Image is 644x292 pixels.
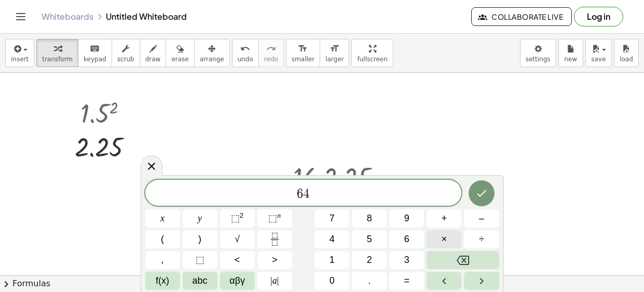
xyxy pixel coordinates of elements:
span: insert [11,56,29,63]
button: Absolute value [257,272,292,290]
button: 6 [389,230,424,248]
span: 6 [297,188,303,200]
span: y [198,211,202,225]
button: 2 [352,251,387,269]
i: undo [240,43,250,55]
span: 0 [330,274,335,288]
span: scrub [117,56,134,63]
button: Divide [464,230,499,248]
span: 7 [330,211,335,225]
button: save [585,39,612,67]
span: + [442,211,447,225]
button: format_sizesmaller [286,39,320,67]
span: redo [264,56,278,63]
button: Placeholder [183,251,217,269]
span: load [620,56,633,63]
span: αβγ [229,274,245,288]
span: 4 [303,188,309,200]
span: transform [42,56,73,63]
button: arrange [194,39,230,67]
a: Whiteboards [42,11,93,22]
button: Greek alphabet [220,272,255,290]
span: ) [198,232,201,246]
button: fullscreen [351,39,393,67]
sup: 2 [240,211,244,219]
span: < [235,253,240,267]
span: 6 [404,232,409,246]
button: Equals [389,272,424,290]
button: Functions [145,272,180,290]
button: Toggle navigation [12,8,29,25]
button: transform [36,39,78,67]
button: 5 [352,230,387,248]
span: 1 [330,253,335,267]
button: 9 [389,209,424,228]
button: Log in [574,7,623,26]
button: 3 [389,251,424,269]
span: √ [235,232,240,246]
span: 3 [404,253,409,267]
span: x [160,211,165,225]
span: 9 [404,211,409,225]
span: arrange [200,56,224,63]
i: format_size [298,43,308,55]
button: 1 [314,251,349,269]
button: Plus [427,209,461,228]
span: abc [193,274,208,288]
button: . [352,272,387,290]
button: ) [183,230,217,248]
button: scrub [112,39,140,67]
button: Done [469,180,495,206]
button: new [558,39,583,67]
span: 4 [330,232,335,246]
button: , [145,251,180,269]
span: ⬚ [268,213,277,223]
button: 0 [314,272,349,290]
span: undo [238,56,253,63]
button: y [183,209,217,228]
button: Right arrow [464,272,499,290]
button: Backspace [427,251,499,269]
span: > [272,253,278,267]
span: | [277,275,279,286]
span: , [161,253,164,267]
button: erase [166,39,194,67]
span: erase [171,56,188,63]
span: 8 [367,211,372,225]
button: Alphabet [183,272,217,290]
span: ⬚ [231,213,240,223]
span: smaller [292,56,314,63]
span: 5 [367,232,372,246]
button: Superscript [257,209,292,228]
button: x [145,209,180,228]
span: ( [161,232,164,246]
sup: n [277,211,281,219]
button: keyboardkeypad [78,39,112,67]
span: . [368,274,371,288]
span: Collaborate Live [480,12,563,21]
button: undoundo [232,39,259,67]
span: f(x) [156,274,169,288]
span: ÷ [479,232,484,246]
button: load [614,39,639,67]
button: redoredo [258,39,284,67]
span: | [270,275,272,286]
button: 4 [314,230,349,248]
span: × [442,232,447,246]
button: Square root [220,230,255,248]
button: Left arrow [427,272,461,290]
button: Minus [464,209,499,228]
button: ( [145,230,180,248]
span: = [404,274,410,288]
i: keyboard [90,43,100,55]
span: keypad [84,56,106,63]
button: 8 [352,209,387,228]
span: – [479,211,484,225]
button: Squared [220,209,255,228]
span: a [270,274,279,288]
button: Less than [220,251,255,269]
button: Fraction [257,230,292,248]
button: draw [140,39,167,67]
span: new [564,56,577,63]
span: 2 [367,253,372,267]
